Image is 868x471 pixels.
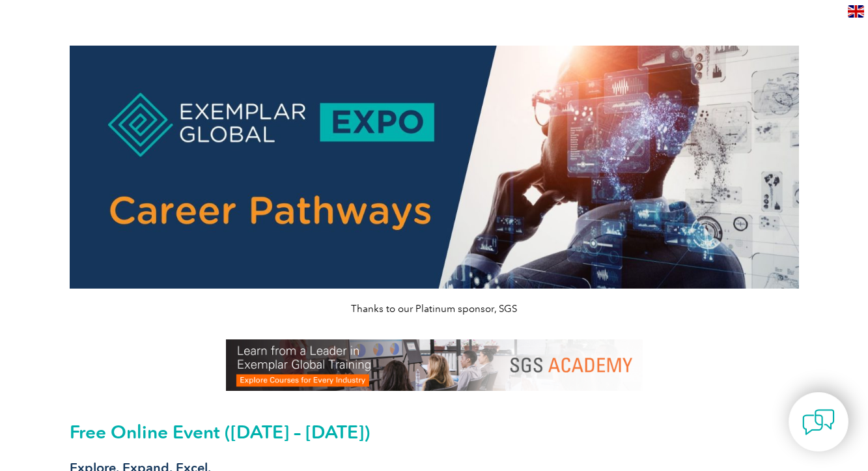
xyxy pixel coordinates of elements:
img: career pathways [70,46,799,289]
h2: Free Online Event ([DATE] – [DATE]) [70,421,799,442]
p: Thanks to our Platinum sponsor, SGS [70,302,799,316]
img: SGS [226,339,643,391]
img: contact-chat.png [802,406,835,438]
img: en [848,5,864,18]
